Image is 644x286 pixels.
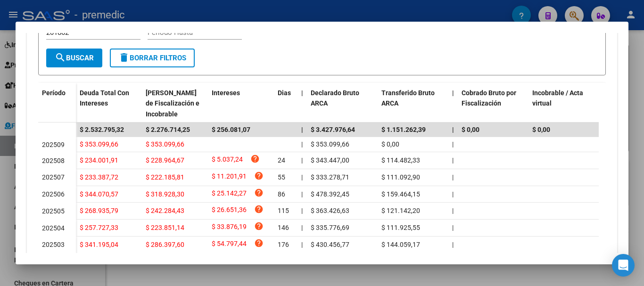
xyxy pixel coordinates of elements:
span: $ 233.387,72 [80,173,118,181]
span: 24 [278,156,285,164]
span: $ 353.099,66 [311,140,349,148]
span: $ 33.876,19 [212,221,247,234]
span: $ 223.851,14 [146,224,184,231]
span: Deuda Total Con Intereses [80,89,129,107]
span: | [452,207,454,214]
span: $ 341.195,04 [80,241,118,248]
datatable-header-cell: Declarado Bruto ARCA [307,83,378,124]
span: $ 478.392,45 [311,190,349,198]
span: | [452,224,454,231]
span: 202509 [42,141,65,148]
span: 202505 [42,207,65,215]
span: 202507 [42,173,65,181]
i: help [254,238,264,248]
button: Buscar [46,49,102,67]
span: $ 228.964,67 [146,156,184,164]
span: Transferido Bruto ARCA [381,89,435,107]
span: $ 268.935,79 [80,207,118,214]
span: Período [42,89,66,97]
datatable-header-cell: | [297,83,307,124]
span: | [452,173,454,181]
span: $ 121.142,20 [381,207,420,214]
span: 115 [278,207,289,214]
span: | [301,89,303,97]
span: $ 54.797,44 [212,238,247,251]
span: [PERSON_NAME] de Fiscalización e Incobrable [146,89,199,118]
span: 86 [278,190,285,198]
span: $ 430.456,77 [311,241,349,248]
span: $ 25.142,27 [212,188,247,201]
span: $ 26.651,36 [212,204,247,217]
span: $ 242.284,43 [146,207,184,214]
span: 176 [278,241,289,248]
span: $ 234.001,91 [80,156,118,164]
span: $ 353.099,66 [146,140,184,148]
span: $ 3.427.976,64 [311,126,355,133]
i: help [254,221,264,231]
span: $ 222.185,81 [146,173,184,181]
span: $ 353.099,66 [80,140,118,148]
span: $ 0,00 [532,126,550,133]
i: help [250,154,260,163]
span: $ 343.447,00 [311,156,349,164]
span: 202508 [42,157,65,164]
datatable-header-cell: Intereses [208,83,274,124]
div: Open Intercom Messenger [612,254,635,277]
i: help [254,204,264,214]
datatable-header-cell: Cobrado Bruto por Fiscalización [458,83,528,124]
datatable-header-cell: Transferido Bruto ARCA [378,83,448,124]
span: Declarado Bruto ARCA [311,89,359,107]
button: Borrar Filtros [110,49,195,67]
span: | [301,156,303,164]
span: $ 114.482,33 [381,156,420,164]
span: | [301,190,303,198]
span: 202506 [42,190,65,198]
span: $ 1.151.262,39 [381,126,426,133]
datatable-header-cell: Deuda Total Con Intereses [76,83,142,124]
datatable-header-cell: Incobrable / Acta virtual [528,83,599,124]
span: $ 111.092,90 [381,173,420,181]
span: $ 318.928,30 [146,190,184,198]
span: $ 0,00 [381,140,399,148]
span: Cobrado Bruto por Fiscalización [462,89,516,107]
span: $ 363.426,63 [311,207,349,214]
span: | [452,241,454,248]
span: 55 [278,173,285,181]
span: $ 5.037,24 [212,154,243,167]
span: $ 0,00 [462,126,479,133]
datatable-header-cell: Período [38,83,76,123]
span: Incobrable / Acta virtual [532,89,583,107]
span: | [452,190,454,198]
datatable-header-cell: | [448,83,458,124]
span: $ 11.201,91 [212,171,247,184]
span: Borrar Filtros [118,54,186,62]
span: 202503 [42,241,65,248]
span: 202504 [42,224,65,232]
mat-icon: delete [118,52,130,63]
span: | [452,140,454,148]
span: $ 2.532.795,32 [80,126,124,133]
span: 146 [278,224,289,231]
span: $ 144.059,17 [381,241,420,248]
i: help [254,188,264,197]
span: | [301,207,303,214]
span: $ 111.925,55 [381,224,420,231]
span: | [301,173,303,181]
span: | [301,224,303,231]
span: $ 2.276.714,25 [146,126,190,133]
span: $ 333.278,71 [311,173,349,181]
span: Buscar [55,54,94,62]
span: Intereses [212,89,240,97]
i: help [254,171,264,180]
span: $ 256.081,07 [212,126,250,133]
span: $ 286.397,60 [146,241,184,248]
datatable-header-cell: Deuda Bruta Neto de Fiscalización e Incobrable [142,83,208,124]
datatable-header-cell: Dias [274,83,297,124]
span: $ 257.727,33 [80,224,118,231]
span: | [301,140,303,148]
span: $ 159.464,15 [381,190,420,198]
span: | [452,126,454,133]
span: | [452,89,454,97]
span: Dias [278,89,291,97]
span: | [301,126,303,133]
